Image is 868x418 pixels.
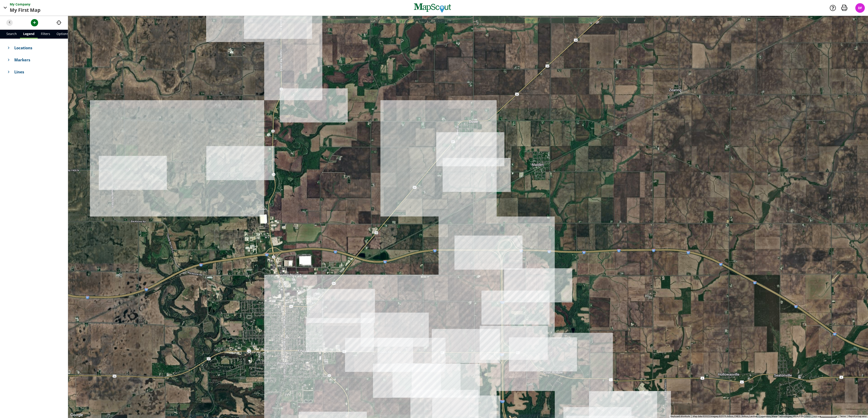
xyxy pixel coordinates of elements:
[20,30,38,39] a: Legend
[829,4,836,12] a: Support Docs
[10,2,31,7] span: My Company
[848,415,867,418] a: Report a map error
[3,30,20,39] a: Search
[839,415,846,418] a: Terms
[38,30,53,39] a: Filters
[14,45,62,51] span: Locations
[53,30,72,39] a: Options
[14,69,62,75] span: Lines
[413,2,451,14] img: MapScout
[10,7,30,14] span: My First
[813,415,820,418] span: 500 m
[14,57,62,63] span: Markers
[69,412,84,418] img: Google
[30,7,40,14] span: Map
[693,415,811,418] span: Map data ©2025 Imagery ©2025 Airbus, CNES / Airbus, Landsat / Copernicus, Maxar Technologies, USD...
[812,415,838,418] button: Map Scale: 500 m per 70 pixels
[671,415,690,418] button: Keyboard shortcuts
[69,412,84,418] a: Open this area in Google Maps (opens a new window)
[858,6,862,10] span: DF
